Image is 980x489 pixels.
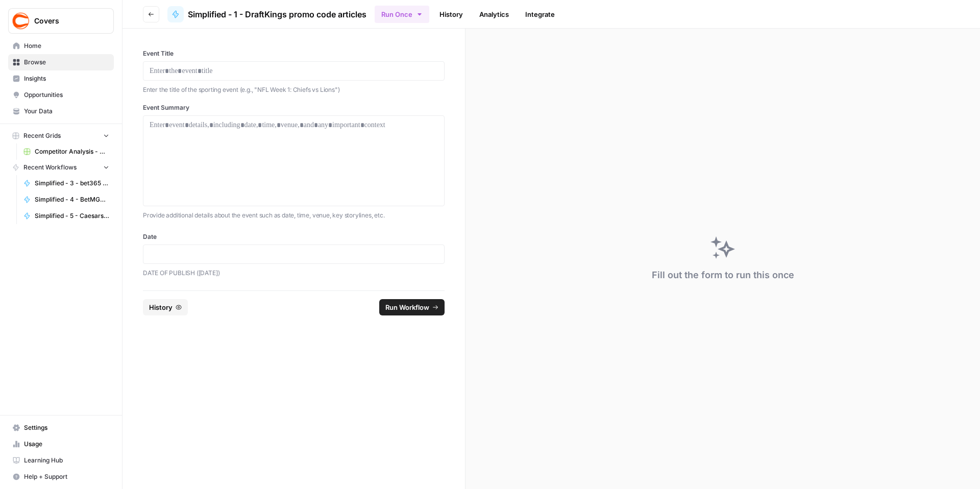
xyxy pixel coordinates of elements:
button: History [143,299,188,315]
span: Insights [24,74,109,83]
button: Workspace: Covers [8,8,114,34]
label: Event Summary [143,103,445,112]
span: Simplified - 5 - Caesars Sportsbook promo code articles [35,211,109,221]
span: Help + Support [24,472,109,481]
a: Opportunities [8,87,114,103]
label: Event Title [143,49,445,58]
span: Run Workflow [385,302,429,312]
button: Recent Workflows [8,160,114,175]
span: Simplified - 4 - BetMGM bonus code articles [35,195,109,204]
span: Simplified - 1 - DraftKings promo code articles [188,8,366,20]
span: Covers [34,16,96,26]
button: Help + Support [8,469,114,485]
a: Simplified - 3 - bet365 bonus code articles [19,175,114,191]
p: Provide additional details about the event such as date, time, venue, key storylines, etc. [143,210,445,221]
a: Simplified - 5 - Caesars Sportsbook promo code articles [19,208,114,224]
img: Covers Logo [12,12,30,30]
a: Simplified - 1 - DraftKings promo code articles [167,6,366,22]
span: Recent Workflows [23,163,77,172]
span: History [149,302,173,312]
label: Date [143,232,445,241]
span: Simplified - 3 - bet365 bonus code articles [35,179,109,188]
span: Browse [24,58,109,67]
a: Home [8,38,114,54]
button: Recent Grids [8,128,114,143]
a: Simplified - 4 - BetMGM bonus code articles [19,191,114,208]
span: Usage [24,439,109,449]
span: Recent Grids [23,131,61,140]
span: Opportunities [24,90,109,100]
a: Learning Hub [8,452,114,469]
a: Browse [8,54,114,70]
a: Competitor Analysis - URL Specific Grid [19,143,114,160]
a: Usage [8,436,114,452]
a: Your Data [8,103,114,119]
span: Your Data [24,107,109,116]
span: Settings [24,423,109,432]
a: Analytics [473,6,515,22]
div: Fill out the form to run this once [652,268,794,282]
a: Integrate [519,6,561,22]
span: Learning Hub [24,456,109,465]
span: Competitor Analysis - URL Specific Grid [35,147,109,156]
button: Run Workflow [379,299,445,315]
a: Insights [8,70,114,87]
p: DATE OF PUBLISH ([DATE]) [143,268,445,278]
a: Settings [8,420,114,436]
a: History [433,6,469,22]
span: Home [24,41,109,51]
button: Run Once [375,6,429,23]
p: Enter the title of the sporting event (e.g., "NFL Week 1: Chiefs vs Lions") [143,85,445,95]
